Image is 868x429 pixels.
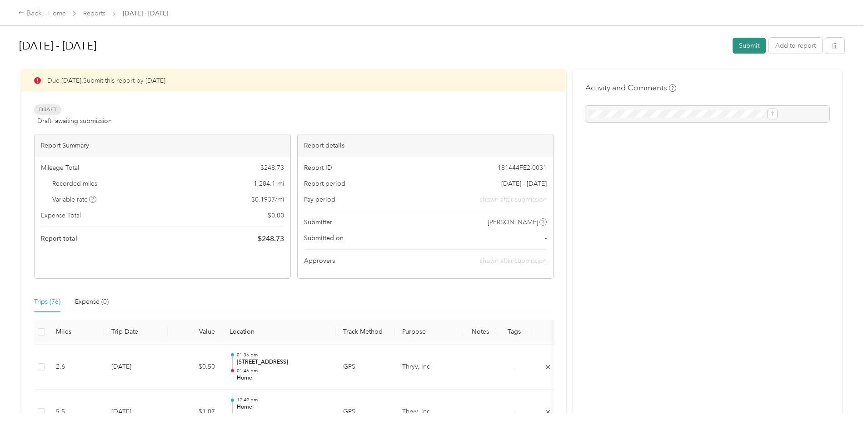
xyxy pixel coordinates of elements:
th: Tags [497,320,531,345]
td: $0.50 [168,345,222,390]
button: Submit [733,38,766,54]
span: - [514,408,515,415]
div: Due [DATE]. Submit this report by [DATE] [21,69,566,92]
span: Variable rate [52,195,97,204]
th: Trip Date [104,320,168,345]
p: 01:36 pm [237,352,329,358]
td: Thryv, Inc [395,345,463,390]
th: Purpose [395,320,463,345]
th: Track Method [336,320,395,345]
span: [DATE] - [DATE] [501,179,547,188]
p: Home [237,403,329,411]
div: Report details [298,134,554,157]
span: $ 248.73 [260,163,284,173]
div: Trips (76) [34,297,60,307]
td: GPS [336,345,395,390]
span: - [514,363,515,370]
div: Expense (0) [75,297,109,307]
span: $ 0.1937 / mi [251,195,284,204]
p: [STREET_ADDRESS] [237,358,329,366]
span: 181444FE2-0031 [498,163,547,173]
div: Back [18,8,42,19]
button: Add to report [769,38,822,54]
span: Draft [34,104,61,115]
span: Approvers [304,256,335,266]
h1: Aug 1 - 31, 2025 [19,35,726,57]
span: Report total [41,234,77,243]
span: Mileage Total [41,163,79,173]
span: Report ID [304,163,332,173]
h4: Activity and Comments [585,82,676,94]
th: Notes [463,320,497,345]
span: $ 0.00 [268,211,284,220]
span: Report period [304,179,345,188]
iframe: Everlance-gr Chat Button Frame [817,378,868,429]
span: Submitter [304,217,332,227]
p: Home [237,374,329,382]
span: [PERSON_NAME] [488,217,538,227]
span: [DATE] - [DATE] [123,9,168,18]
span: Recorded miles [52,179,97,188]
span: 1,284.1 mi [254,179,284,188]
span: Submitted on [304,233,344,243]
span: shown after submission [480,195,547,204]
p: 12:49 pm [237,397,329,403]
td: [DATE] [104,345,168,390]
a: Home [48,10,66,17]
span: - [545,233,547,243]
p: 01:46 pm [237,368,329,374]
th: Value [168,320,222,345]
p: 01:16 pm [237,413,329,419]
span: shown after submission [480,257,547,265]
span: $ 248.73 [258,233,284,244]
a: Reports [83,10,105,17]
div: Report Summary [35,134,290,157]
th: Location [222,320,336,345]
th: Miles [49,320,104,345]
td: 2.6 [49,345,104,390]
span: Expense Total [41,211,81,220]
span: Draft, awaiting submission [37,116,112,126]
span: Pay period [304,195,335,204]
